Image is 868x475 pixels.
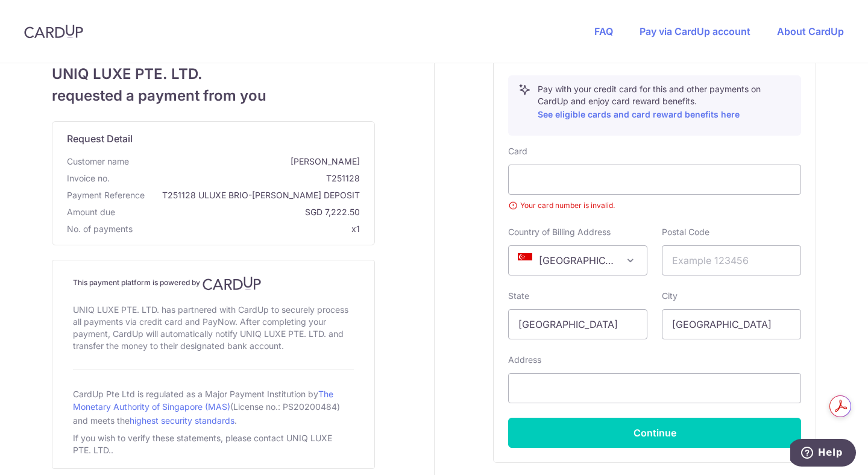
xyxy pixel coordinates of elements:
[149,189,360,201] span: T251128 ULUXE BRIO-[PERSON_NAME] DEPOSIT
[52,85,375,107] span: requested a payment from you
[508,200,801,212] small: Your card number is invalid.
[662,226,709,238] label: Postal Code
[73,276,354,291] h4: This payment platform is powered by
[67,172,110,184] span: Invoice no.
[508,245,647,275] span: Singapore
[508,354,541,366] label: Address
[67,223,133,235] span: No. of payments
[130,415,234,426] a: highest security standards
[351,224,360,234] span: x1
[508,418,801,448] button: Continue
[203,276,262,291] img: CardUp
[24,24,83,39] img: CardUp
[73,384,354,430] div: CardUp Pte Ltd is regulated as a Major Payment Institution by (License no.: PS20200484) and meets...
[134,156,360,168] span: [PERSON_NAME]
[640,25,750,37] a: Pay via CardUp account
[67,156,129,168] span: Customer name
[508,226,611,238] label: Country of Billing Address
[594,25,613,37] a: FAQ
[790,439,856,469] iframe: Opens a widget where you can find more information
[67,206,115,218] span: Amount due
[777,25,844,37] a: About CardUp
[662,290,678,302] label: City
[67,133,133,145] span: translation missing: en.request_detail
[73,430,354,459] div: If you wish to verify these statements, please contact UNIQ LUXE PTE. LTD..
[518,172,791,187] iframe: Secure card payment input frame
[662,245,801,275] input: Example 123456
[538,109,740,119] a: See eligible cards and card reward benefits here
[538,83,791,122] p: Pay with your credit card for this and other payments on CardUp and enjoy card reward benefits.
[67,190,145,200] span: translation missing: en.payment_reference
[508,145,527,157] label: Card
[508,290,529,302] label: State
[52,63,375,85] span: UNIQ LUXE PTE. LTD.
[509,246,647,275] span: Singapore
[115,172,360,184] span: T251128
[73,301,354,354] div: UNIQ LUXE PTE. LTD. has partnered with CardUp to securely process all payments via credit card an...
[120,206,360,218] span: SGD 7,222.50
